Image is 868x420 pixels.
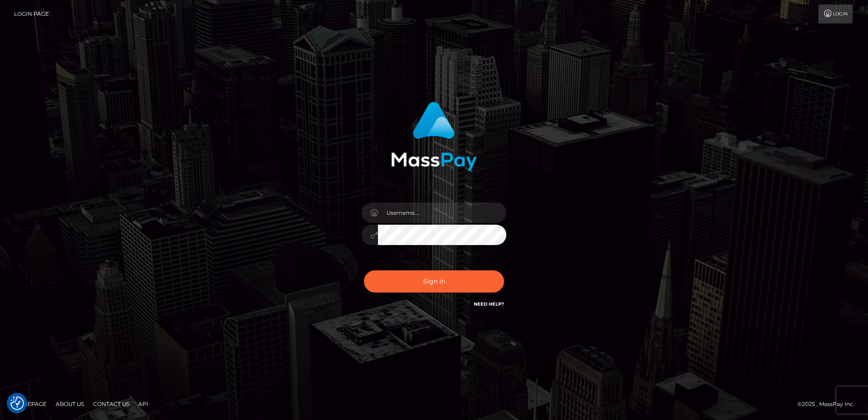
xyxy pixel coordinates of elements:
[474,301,504,307] a: Need Help?
[378,203,506,223] input: Username...
[818,5,853,24] a: Login
[90,397,133,411] a: Contact Us
[10,397,50,411] a: Homepage
[391,102,477,171] img: MassPay Login
[10,396,24,410] img: Revisit consent button
[52,397,88,411] a: About Us
[364,270,504,293] button: Sign in
[797,399,861,409] div: © 2025 , MassPay Inc.
[135,397,152,411] a: API
[14,5,49,24] a: Login Page
[10,396,24,410] button: Consent Preferences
